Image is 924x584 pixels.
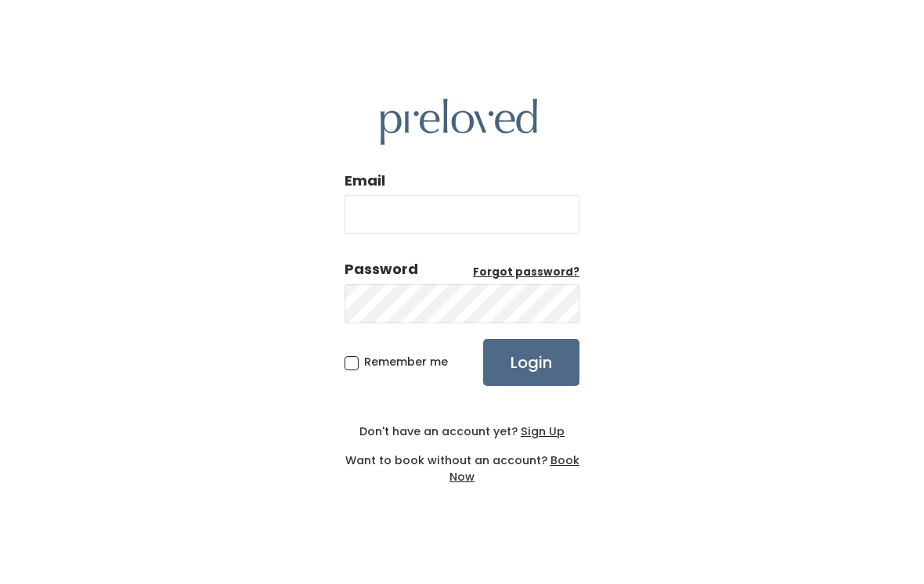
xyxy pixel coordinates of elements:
u: Sign Up [521,424,565,439]
div: Don't have an account yet? [345,424,579,440]
u: Forgot password? [473,265,579,279]
div: Want to book without an account? [345,440,579,485]
label: Email [345,171,385,191]
input: Login [483,339,579,386]
div: Password [345,259,418,279]
img: preloved logo [381,99,537,145]
a: Book Now [449,452,579,485]
a: Forgot password? [473,265,579,280]
a: Sign Up [518,424,565,439]
span: Remember me [364,354,448,370]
